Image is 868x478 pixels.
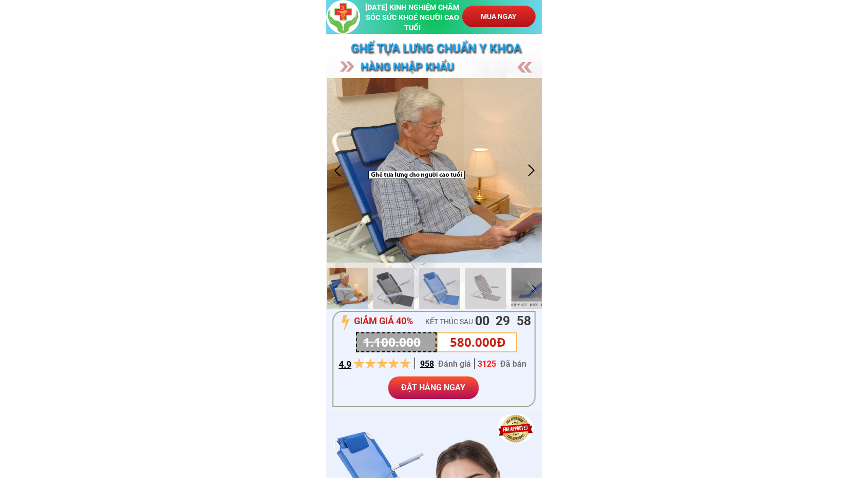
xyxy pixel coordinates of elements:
[478,359,496,369] span: 3125
[361,58,522,93] h3: hàng nhập khẩu [GEOGRAPHIC_DATA]
[384,375,483,400] p: ĐẶT HÀNG NGAY
[425,316,494,327] h3: KẾT THÚC SAU
[420,359,434,369] span: 958
[363,332,429,372] h3: 1.100.000Đ
[351,39,536,58] h3: Ghế tựa lưng CHUẨN Y KHOA
[339,357,353,372] h3: 4.9
[354,314,425,329] h3: GIẢM GIÁ 40%
[438,359,471,369] span: Đánh giá
[500,359,526,369] span: Đã bán
[363,3,462,33] h3: [DATE] KINH NGHIỆM CHĂM SÓC SỨC KHOẺ NGƯỜI CAO TUỔI
[459,5,539,28] p: MUA NGAY
[450,332,506,352] h3: 580.000Đ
